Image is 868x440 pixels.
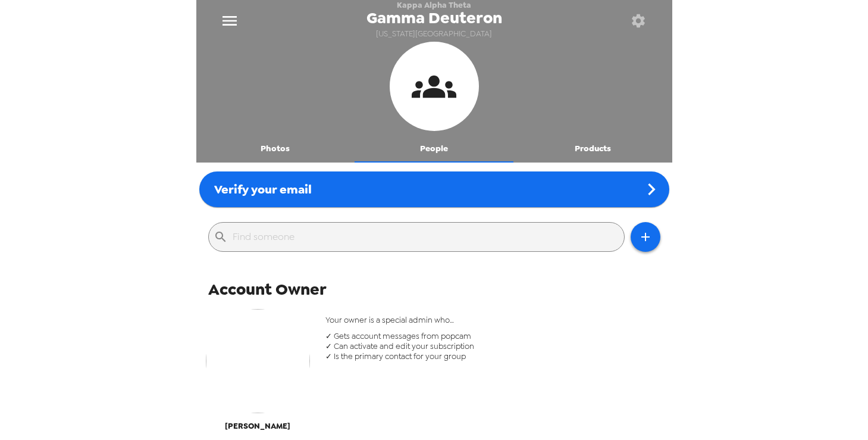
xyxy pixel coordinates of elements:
span: Account Owner [208,279,327,300]
button: menu [211,2,249,40]
button: People [355,134,513,163]
span: Verify your email [214,182,312,197]
span: Your owner is a special admin who… [325,315,660,325]
button: Photos [196,134,355,163]
span: ✓ Is the primary contact for your group [325,351,660,361]
span: ✓ Can activate and edit your subscription [325,341,660,351]
span: Gamma Deuteron [366,10,502,26]
span: ✓ Gets account messages from popcam [325,331,660,341]
span: [US_STATE][GEOGRAPHIC_DATA] [376,26,492,42]
button: Products [513,134,672,163]
input: Find someone [233,227,619,246]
